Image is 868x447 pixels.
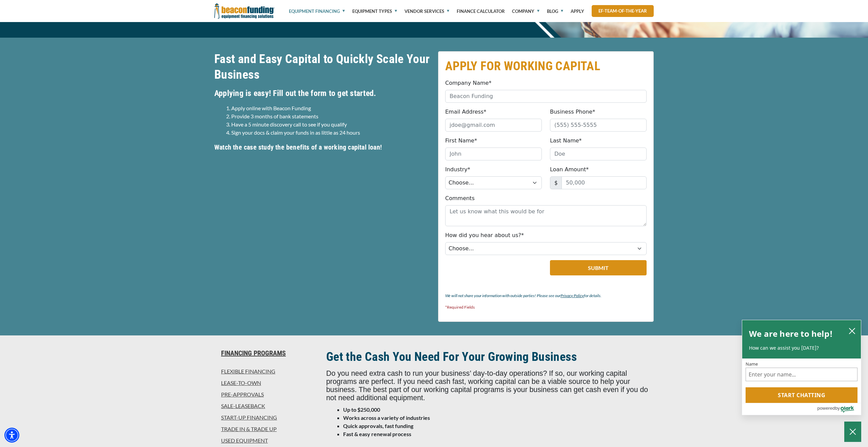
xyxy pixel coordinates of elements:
[214,402,318,410] a: Sale-Leaseback
[445,148,542,160] input: John
[550,119,647,132] input: (555) 555-5555
[231,129,430,137] li: Sign your docs & claim your funds in as little as 24 hours
[445,108,486,116] label: Email Address*
[445,260,528,281] iframe: reCAPTCHA
[746,362,857,366] label: Name
[214,157,430,279] iframe: youtube
[445,166,470,174] label: Industry*
[835,404,840,412] span: by
[746,368,857,381] input: Name
[445,58,647,74] h2: APPLY FOR WORKING CAPITAL
[214,88,430,99] h4: Applying is easy! Fill out the form to get started.
[746,387,857,403] button: Start chatting
[343,431,411,437] strong: Fast & easy renewal process
[214,367,318,375] a: Flexible Financing
[445,137,477,145] label: First Name*
[343,406,380,413] strong: Up to $250,000
[742,320,861,415] div: olark chatbox
[231,112,430,120] li: Provide 3 months of bank statements
[550,260,647,275] button: Submit
[550,108,595,116] label: Business Phone*
[550,137,582,145] label: Last Name*
[214,436,318,445] a: Used Equipment
[214,51,430,82] h2: Fast and Easy Capital to Quickly Scale Your Business
[343,414,430,421] strong: Works across a variety of industries
[214,390,318,399] a: Pre-approvals
[560,293,584,298] a: Privacy Policy
[445,119,542,132] input: jdoe@gmail.com
[550,176,562,189] span: $
[231,104,430,112] li: Apply online with Beacon Funding
[847,326,857,335] button: close chatbox
[749,345,854,351] p: How can we assist you [DATE]?
[214,142,430,152] h5: Watch the case study the benefits of a working capital loan!
[592,5,654,17] a: ef-team-of-the-year
[214,379,318,387] a: Lease-To-Own
[214,349,318,357] a: Financing Programs
[445,231,524,239] label: How did you hear about us?*
[214,425,318,433] a: Trade In & Trade Up
[817,403,861,415] a: Powered by Olark - open in a new tab
[231,120,430,129] li: Have a 5 minute discovery call to see if you qualify
[4,428,19,443] div: Accessibility Menu
[550,166,589,174] label: Loan Amount*
[326,349,654,365] h2: Get the Cash You Need For Your Growing Business
[343,423,413,429] strong: Quick approvals, fast funding
[445,292,647,300] p: We will not share your information with outside parties! Please see our for details.
[445,194,475,202] label: Comments
[445,303,647,311] p: *Required Fields
[445,79,491,87] label: Company Name*
[214,413,318,422] a: Start-Up Financing
[326,369,648,402] span: Do you need extra cash to run your business’ day-to-day operations? If so, our working capital pr...
[844,422,861,442] button: Close Chatbox
[817,404,835,412] span: powered
[561,176,647,189] input: 50,000
[445,90,647,103] input: Beacon Funding
[550,148,647,160] input: Doe
[749,327,833,341] h2: We are here to help!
